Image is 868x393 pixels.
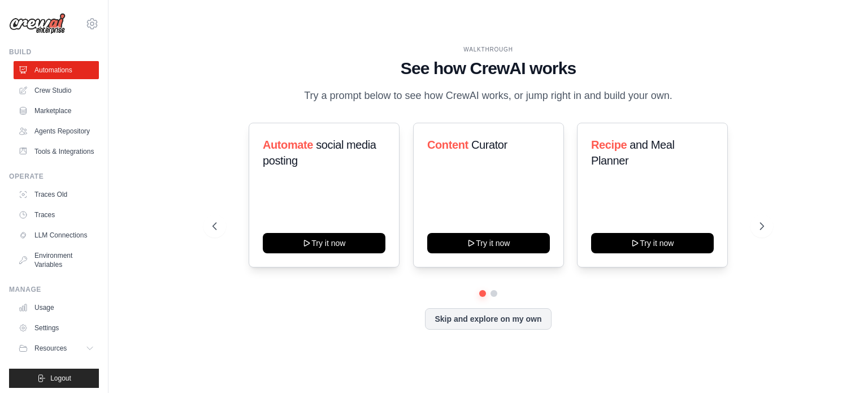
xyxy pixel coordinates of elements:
a: Crew Studio [14,81,99,100]
button: Resources [14,339,99,357]
p: Try a prompt below to see how CrewAI works, or jump right in and build your own. [298,88,678,104]
div: Operate [9,172,99,181]
span: social media posting [263,139,376,167]
button: Try it now [427,233,550,253]
a: Marketplace [14,102,99,120]
div: WALKTHROUGH [212,45,764,54]
a: Agents Repository [14,122,99,140]
a: Traces [14,206,99,224]
button: Logout [9,369,99,388]
a: Traces Old [14,185,99,204]
span: Curator [471,139,507,151]
span: Logout [50,374,71,383]
a: Environment Variables [14,247,99,274]
span: Content [427,139,468,151]
a: Usage [14,299,99,317]
a: Automations [14,61,99,79]
button: Try it now [591,233,714,253]
button: Try it now [263,233,385,253]
span: Recipe [591,139,627,151]
img: Logo [9,13,66,34]
div: Build [9,47,99,57]
h1: See how CrewAI works [212,58,764,79]
a: LLM Connections [14,226,99,244]
span: Resources [34,344,67,353]
div: Manage [9,285,99,294]
span: Automate [263,139,313,151]
a: Settings [14,319,99,337]
span: and Meal Planner [591,139,674,167]
a: Tools & Integrations [14,142,99,161]
button: Skip and explore on my own [425,308,551,330]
